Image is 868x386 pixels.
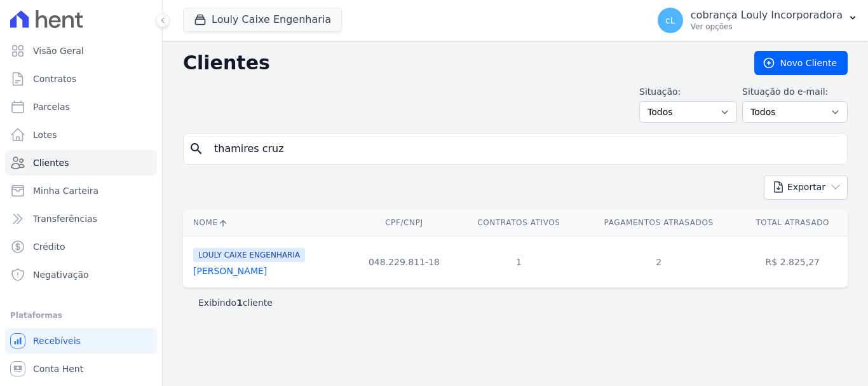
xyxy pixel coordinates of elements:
[580,236,738,287] td: 2
[10,308,152,323] div: Plataformas
[33,72,76,85] span: Contratos
[5,178,157,203] a: Minha Carteira
[351,210,458,236] th: CPF/CNPJ
[207,136,842,162] input: Buscar por nome, CPF ou e-mail
[458,236,580,287] td: 1
[236,298,243,308] b: 1
[351,236,458,287] td: 048.229.811-18
[183,8,342,32] button: Louly Caixe Engenharia
[183,52,734,74] h2: Clientes
[738,236,848,287] td: R$ 2.825,27
[5,262,157,287] a: Negativação
[33,45,84,57] span: Visão Geral
[691,9,843,22] p: cobrança Louly Incorporadora
[5,94,157,120] a: Parcelas
[33,156,69,169] span: Clientes
[193,248,305,262] span: LOULY CAIXE ENGENHARIA
[33,240,65,253] span: Crédito
[5,356,157,382] a: Conta Hent
[33,268,89,281] span: Negativação
[33,184,98,197] span: Minha Carteira
[33,334,81,347] span: Recebíveis
[665,16,675,25] span: cL
[742,85,848,99] label: Situação do e-mail:
[738,210,848,236] th: Total Atrasado
[754,51,848,75] a: Novo Cliente
[189,141,204,156] i: search
[691,22,843,32] p: Ver opções
[198,296,273,309] p: Exibindo cliente
[33,128,57,141] span: Lotes
[5,38,157,64] a: Visão Geral
[5,328,157,354] a: Recebíveis
[5,206,157,231] a: Transferências
[193,266,267,276] a: [PERSON_NAME]
[764,175,848,200] button: Exportar
[5,234,157,259] a: Crédito
[648,3,868,38] button: cL cobrança Louly Incorporadora Ver opções
[5,150,157,176] a: Clientes
[458,210,580,236] th: Contratos Ativos
[33,212,97,225] span: Transferências
[5,122,157,148] a: Lotes
[580,210,738,236] th: Pagamentos Atrasados
[33,100,70,113] span: Parcelas
[639,85,737,99] label: Situação:
[183,210,351,236] th: Nome
[33,362,83,375] span: Conta Hent
[5,66,157,92] a: Contratos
